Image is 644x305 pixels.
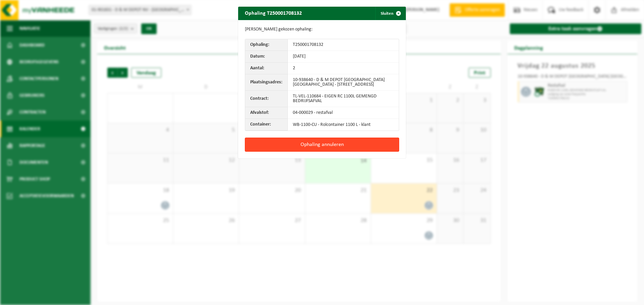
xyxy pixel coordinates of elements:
[288,91,399,107] td: TL-VEL-110684 - EIGEN RC 1100L GEMENGD BEDRIJFSAFVAL
[288,119,399,131] td: WB-1100-CU - Rolcontainer 1100 L - klant
[288,107,399,119] td: 04-000029 - restafval
[288,39,399,51] td: T250001708132
[245,74,288,91] th: Plaatsingsadres:
[245,107,288,119] th: Afvalstof:
[245,119,288,131] th: Container:
[245,63,288,74] th: Aantal:
[245,138,399,152] button: Ophaling annuleren
[245,51,288,63] th: Datum:
[288,51,399,63] td: [DATE]
[288,74,399,91] td: 10-938640 - D & M DEPOT [GEOGRAPHIC_DATA] [GEOGRAPHIC_DATA] - [STREET_ADDRESS]
[245,27,399,32] p: [PERSON_NAME] gekozen ophaling:
[245,39,288,51] th: Ophaling:
[245,91,288,107] th: Contract:
[375,7,405,20] button: Sluiten
[238,7,309,19] h2: Ophaling T250001708132
[288,63,399,74] td: 2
